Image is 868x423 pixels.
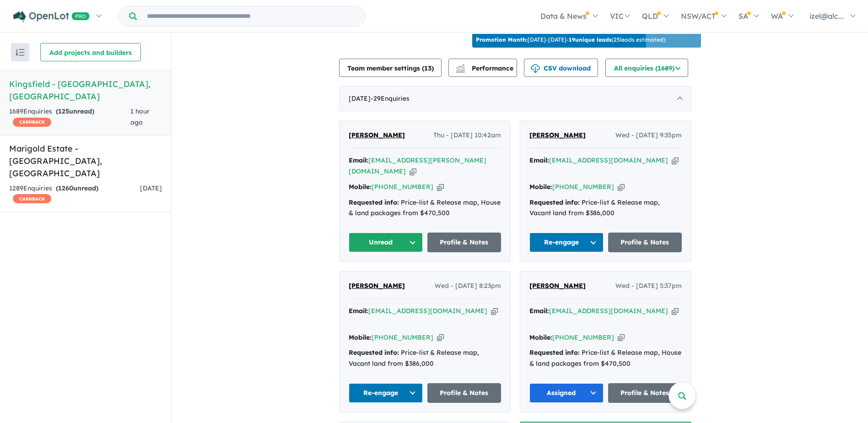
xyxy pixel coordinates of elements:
button: Copy [437,333,444,342]
span: 125 [58,107,69,115]
a: [PERSON_NAME] [349,130,405,141]
span: CASHBACK [13,118,51,127]
strong: Requested info: [529,348,580,357]
strong: Mobile: [349,333,372,342]
span: - 29 Enquir ies [371,94,410,103]
img: bar-chart.svg [456,67,465,73]
a: [EMAIL_ADDRESS][DOMAIN_NAME] [368,307,487,315]
div: Price-list & Release map, Vacant land from $386,000 [349,347,501,369]
h5: Marigold Estate - [GEOGRAPHIC_DATA] , [GEOGRAPHIC_DATA] [9,142,162,179]
strong: Mobile: [349,183,372,191]
button: Performance [448,59,517,77]
div: [DATE] [339,86,691,112]
button: All enquiries (1689) [605,59,688,77]
strong: ( unread) [56,184,98,192]
strong: Email: [349,307,368,315]
b: Promotion Month: [476,36,528,43]
h5: Kingsfield - [GEOGRAPHIC_DATA] , [GEOGRAPHIC_DATA] [9,78,162,103]
a: [PERSON_NAME] [349,281,405,292]
a: Profile & Notes [427,383,501,403]
span: 1 hour ago [130,107,150,126]
button: Copy [437,182,444,192]
strong: Requested info: [349,348,399,357]
button: Copy [672,156,679,165]
span: [PERSON_NAME] [349,131,405,139]
span: izel@alc... [809,11,844,21]
strong: Requested info: [349,198,399,206]
button: Copy [491,306,498,316]
button: Re-engage [349,383,423,403]
strong: Email: [529,156,549,164]
span: CASHBACK [13,194,51,203]
span: [PERSON_NAME] [349,282,405,290]
a: [PHONE_NUMBER] [552,333,614,342]
span: Wed - [DATE] 5:37pm [615,281,682,292]
a: [PHONE_NUMBER] [372,183,433,191]
img: line-chart.svg [456,64,464,69]
strong: Mobile: [529,183,552,191]
strong: Mobile: [529,333,552,342]
a: [PHONE_NUMBER] [372,333,433,342]
img: download icon [531,64,540,73]
img: Openlot PRO Logo White [13,11,90,22]
a: [PERSON_NAME] [529,130,586,141]
button: Copy [618,182,625,192]
a: Profile & Notes [608,233,682,252]
div: Price-list & Release map, Vacant land from $386,000 [529,197,682,219]
strong: Email: [529,307,549,315]
span: Thu - [DATE] 10:42am [433,130,501,141]
div: 1689 Enquir ies [9,106,130,128]
button: Re-engage [529,233,604,252]
img: sort.svg [16,49,25,56]
a: [EMAIL_ADDRESS][PERSON_NAME][DOMAIN_NAME] [349,156,486,175]
p: [DATE] - [DATE] - ( 25 leads estimated) [476,36,665,44]
a: Profile & Notes [427,233,501,252]
span: [PERSON_NAME] [529,282,586,290]
strong: Requested info: [529,198,580,206]
span: Performance [457,64,513,72]
button: CSV download [524,59,598,77]
button: Unread [349,233,423,252]
button: Add projects and builders [40,43,141,61]
input: Try estate name, suburb, builder or developer [139,6,363,26]
a: [PHONE_NUMBER] [552,183,614,191]
span: 1260 [58,184,73,192]
a: Profile & Notes [608,383,682,403]
div: Price-list & Release map, House & land packages from $470,500 [349,197,501,219]
button: Team member settings (13) [339,59,442,77]
div: Price-list & Release map, House & land packages from $470,500 [529,347,682,369]
span: [DATE] [140,184,162,192]
button: Assigned [529,383,604,403]
strong: ( unread) [56,107,94,115]
a: [PERSON_NAME] [529,281,586,292]
b: 19 unique leads [569,36,612,43]
span: [PERSON_NAME] [529,131,586,139]
span: 13 [424,64,431,72]
a: [EMAIL_ADDRESS][DOMAIN_NAME] [549,307,668,315]
button: Copy [410,167,416,176]
span: Wed - [DATE] 9:35pm [615,130,682,141]
a: [EMAIL_ADDRESS][DOMAIN_NAME] [549,156,668,164]
span: Wed - [DATE] 8:23pm [435,281,501,292]
button: Copy [672,306,679,316]
button: Copy [618,333,625,342]
strong: Email: [349,156,368,164]
div: 1289 Enquir ies [9,183,140,205]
